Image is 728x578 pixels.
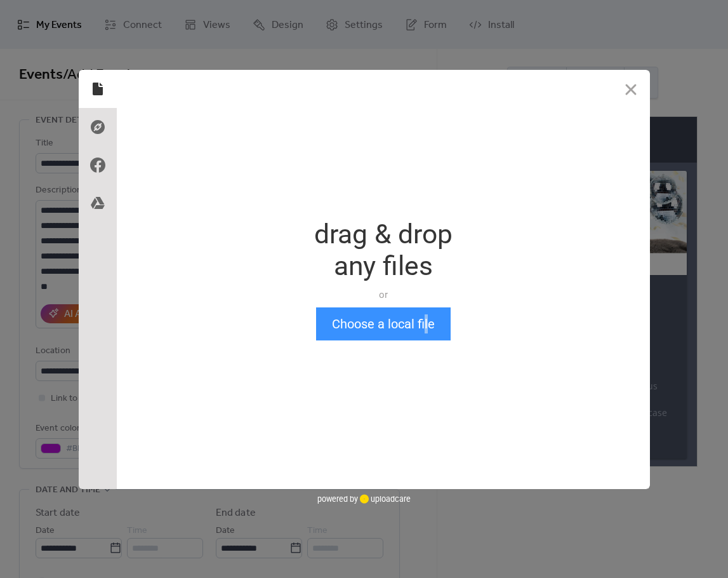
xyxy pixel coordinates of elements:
[358,494,411,504] a: uploadcare
[612,70,650,108] button: Close
[317,489,411,508] div: powered by
[79,184,117,222] div: Google Drive
[79,108,117,146] div: Direct Link
[79,70,117,108] div: Local Files
[79,146,117,184] div: Facebook
[316,307,451,340] button: Choose a local file
[314,218,453,282] div: drag & drop any files
[314,288,453,301] div: or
